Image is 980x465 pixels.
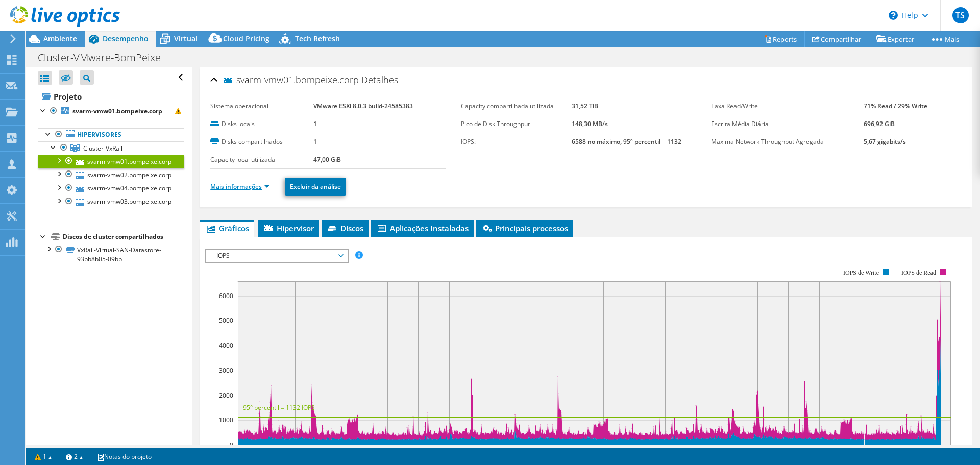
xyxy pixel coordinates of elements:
[901,269,936,276] text: IOPS de Read
[224,75,359,85] span: svarm-vmw01.bompeixe.corp
[869,31,922,47] a: Exportar
[219,415,233,424] text: 1000
[263,223,314,233] span: Hipervisor
[219,341,233,350] text: 4000
[38,155,184,168] a: svarm-vmw01.bompeixe.corp
[38,168,184,181] a: svarm-vmw02.bompeixe.corp
[889,11,898,20] svg: \n
[33,52,177,63] h1: Cluster-VMware-BomPeixe
[219,391,233,400] text: 2000
[210,182,269,191] a: Mais informações
[174,34,198,43] span: Virtual
[38,88,184,105] a: Projeto
[313,102,413,110] b: VMware ESXi 8.0.3 build-24585383
[572,137,681,146] b: 6588 no máximo, 95º percentil = 1132
[327,223,363,233] span: Discos
[843,269,879,276] text: IOPS de Write
[285,178,346,196] a: Excluir da análise
[481,223,568,233] span: Principais processos
[38,105,184,118] a: svarm-vmw01.bompeixe.corp
[313,155,341,164] b: 47,00 GiB
[864,119,895,128] b: 696,92 GiB
[313,137,317,146] b: 1
[572,102,598,110] b: 31,52 TiB
[376,223,469,233] span: Aplicações Instaladas
[219,291,233,300] text: 6000
[572,119,608,128] b: 148,30 MB/s
[210,137,313,147] label: Disks compartilhados
[219,316,233,325] text: 5000
[59,450,90,463] a: 2
[83,144,122,153] span: Cluster-VxRail
[43,34,77,43] span: Ambiente
[38,195,184,208] a: svarm-vmw03.bompeixe.corp
[922,31,967,47] a: Mais
[711,119,864,129] label: Escrita Média Diária
[205,223,249,233] span: Gráficos
[211,250,342,262] span: IOPS
[38,128,184,141] a: Hipervisores
[38,182,184,195] a: svarm-vmw04.bompeixe.corp
[756,31,805,47] a: Reports
[313,119,317,128] b: 1
[38,243,184,265] a: VxRail-Virtual-SAN-Datastore-93bb8b05-09bb
[210,119,313,129] label: Disks locais
[72,107,162,115] b: svarm-vmw01.bompeixe.corp
[804,31,869,47] a: Compartilhar
[864,102,927,110] b: 71% Read / 29% Write
[223,34,269,43] span: Cloud Pricing
[461,101,572,111] label: Capacity compartilhada utilizada
[711,101,864,111] label: Taxa Read/Write
[461,119,572,129] label: Pico de Disk Throughput
[210,155,313,165] label: Capacity local utilizada
[90,450,159,463] a: Notas do projeto
[864,137,906,146] b: 5,67 gigabits/s
[711,137,864,147] label: Maxima Network Throughput Agregada
[219,366,233,375] text: 3000
[210,101,313,111] label: Sistema operacional
[28,450,59,463] a: 1
[103,34,149,43] span: Desempenho
[952,7,969,23] span: TS
[243,403,315,412] text: 95° percentil = 1132 IOPS
[63,231,184,243] div: Discos de cluster compartilhados
[461,137,572,147] label: IOPS:
[38,141,184,155] a: Cluster-VxRail
[230,440,233,449] text: 0
[295,34,340,43] span: Tech Refresh
[361,74,398,86] span: Detalhes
